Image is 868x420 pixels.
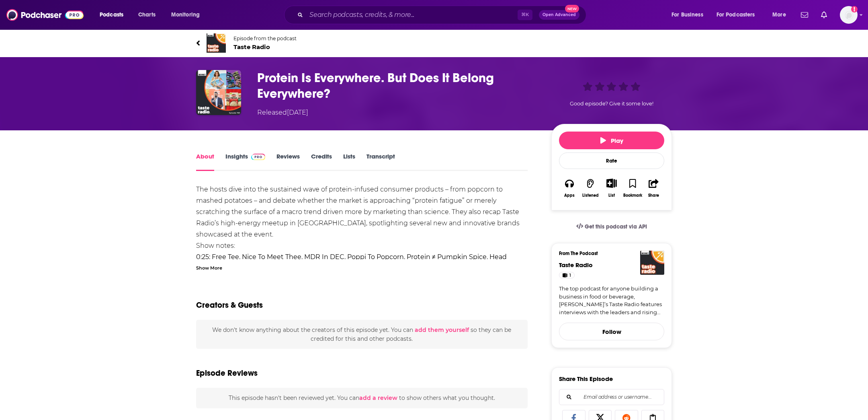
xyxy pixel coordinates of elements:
[559,173,580,203] button: Apps
[366,152,395,171] a: Transcript
[6,7,84,23] img: Podchaser - Follow, Share and Rate Podcasts
[559,261,593,269] a: Taste Radio
[559,251,658,256] h3: From The Podcast
[292,6,594,24] div: Search podcasts, credits, & more...
[600,137,623,144] span: Play
[565,5,579,12] span: New
[233,43,297,51] span: Taste Radio
[640,251,664,275] img: Taste Radio
[840,6,858,24] img: User Profile
[622,173,643,203] button: Bookmark
[133,8,160,21] a: Charts
[196,70,241,115] img: Protein Is Everywhere. But Does It Belong Everywhere?
[257,108,308,117] div: Released [DATE]
[196,368,258,378] h3: Episode Reviews
[100,9,123,21] span: Podcasts
[311,152,332,171] a: Credits
[559,285,664,316] a: The top podcast for anyone building a business in food or beverage, [PERSON_NAME]’s Taste Radio f...
[711,8,767,21] button: open menu
[767,8,796,21] button: open menu
[623,193,642,198] div: Bookmark
[798,8,811,22] a: Show notifications dropdown
[138,9,156,21] span: Charts
[580,173,601,203] button: Listened
[415,327,469,333] button: add them yourself
[276,152,300,171] a: Reviews
[542,13,576,17] span: Open Advanced
[559,272,575,278] a: 1
[671,9,703,21] span: For Business
[233,35,297,41] span: Episode from the podcast
[539,10,579,20] button: Open AdvancedNew
[207,33,226,53] img: Taste Radio
[166,8,210,21] button: open menu
[666,8,713,21] button: open menu
[359,393,397,402] button: add a review
[564,193,575,198] div: Apps
[643,173,664,203] button: Share
[566,389,657,405] input: Email address or username...
[570,101,653,107] span: Good episode? Give it some love!
[840,6,858,24] button: Show profile menu
[772,9,786,21] span: More
[196,33,672,53] a: Taste RadioEpisode from the podcastTaste Radio
[171,9,200,21] span: Monitoring
[225,152,265,171] a: InsightsPodchaser Pro
[306,8,518,21] input: Search podcasts, credits, & more...
[585,223,647,230] span: Get this podcast via API
[196,152,214,171] a: About
[196,300,263,310] h2: Creators & Guests
[559,375,613,383] h3: Share This Episode
[559,152,664,169] div: Rate
[559,132,664,149] button: Play
[559,389,664,405] div: Search followers
[559,323,664,340] button: Follow
[518,10,532,20] span: ⌘ K
[94,8,134,21] button: open menu
[818,8,830,22] a: Show notifications dropdown
[196,253,507,272] strong: 0:25: Free Tee. Nice To Meet Thee. MDR In DEC. Poppi To Popcorn. Protein ≠ Pumpkin Spice. Head High.
[251,154,265,160] img: Podchaser Pro
[840,6,858,24] span: Logged in as caitlinhogge
[608,193,615,198] div: List
[570,217,653,237] a: Get this podcast via API
[257,70,538,101] h1: Protein Is Everywhere. But Does It Belong Everywhere?
[648,193,659,198] div: Share
[851,6,858,12] svg: Add a profile image
[601,173,622,203] div: Show More ButtonList
[717,9,755,21] span: For Podcasters
[569,272,571,280] span: 1
[343,152,355,171] a: Lists
[582,193,599,198] div: Listened
[212,326,511,342] span: We don't know anything about the creators of this episode yet . You can so they can be credited f...
[603,179,620,187] button: Show More Button
[229,394,495,401] span: This episode hasn't been reviewed yet. You can to show others what you thought.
